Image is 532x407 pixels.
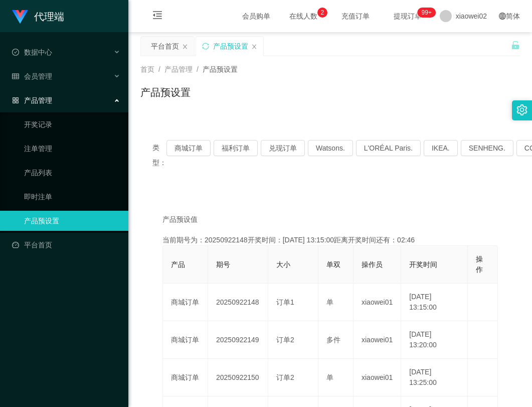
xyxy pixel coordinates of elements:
[476,255,483,274] span: 操作
[163,359,208,396] td: 商城订单
[12,48,52,56] span: 数据中心
[418,8,436,18] sup: 1200
[276,298,294,306] span: 订单1
[353,321,401,359] td: xiaowei01
[208,284,268,321] td: 20250922148
[516,104,527,115] i: 图标: setting
[401,359,468,396] td: [DATE] 13:25:00
[326,373,333,381] span: 单
[326,298,333,306] span: 单
[12,97,19,104] i: 图标: appstore-o
[12,73,19,80] i: 图标: table
[251,44,257,50] i: 图标: close
[353,284,401,321] td: xiaowei01
[24,187,120,207] a: 即时注单
[12,12,64,20] a: 代理端
[140,1,174,33] i: 图标: menu-fold
[326,260,340,268] span: 单双
[12,235,120,255] a: 图标: dashboard平台首页
[158,65,160,73] span: /
[401,284,468,321] td: [DATE] 13:15:00
[320,8,324,18] p: 2
[163,284,208,321] td: 商城订单
[182,44,188,50] i: 图标: close
[276,260,290,268] span: 大小
[202,43,209,50] i: 图标: sync
[389,13,427,20] span: 提现订单
[152,140,166,170] span: 类型：
[336,13,375,20] span: 充值订单
[511,41,520,50] i: 图标: unlock
[24,211,120,231] a: 产品预设置
[401,321,468,359] td: [DATE] 13:20:00
[362,260,383,268] span: 操作员
[171,260,185,268] span: 产品
[203,65,238,73] span: 产品预设置
[140,65,154,73] span: 首页
[409,260,437,268] span: 开奖时间
[284,13,322,20] span: 在线人数
[216,260,230,268] span: 期号
[208,359,268,396] td: 20250922150
[317,8,327,18] sup: 2
[461,140,513,156] button: SENHENG.
[24,163,120,183] a: 产品列表
[162,235,498,245] div: 当前期号为：20250922148开奖时间：[DATE] 13:15:00距离开奖时间还有：02:46
[499,13,506,20] i: 图标: global
[214,140,258,156] button: 福利订单
[213,37,248,56] div: 产品预设置
[308,140,353,156] button: Watsons.
[163,321,208,359] td: 商城订单
[12,72,52,80] span: 会员管理
[24,139,120,159] a: 注单管理
[276,373,294,381] span: 订单2
[12,96,52,104] span: 产品管理
[151,37,179,56] div: 平台首页
[261,140,305,156] button: 兑现订单
[166,140,211,156] button: 商城订单
[356,140,421,156] button: L'ORÉAL Paris.
[424,140,458,156] button: IKEA.
[197,65,199,73] span: /
[353,359,401,396] td: xiaowei01
[326,336,340,344] span: 多件
[164,65,193,73] span: 产品管理
[162,214,198,225] span: 产品预设值
[140,85,191,100] h1: 产品预设置
[12,10,28,24] img: logo.9652507e.png
[12,49,19,56] i: 图标: check-circle-o
[276,336,294,344] span: 订单2
[208,321,268,359] td: 20250922149
[24,114,120,134] a: 开奖记录
[34,1,64,33] h1: 代理端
